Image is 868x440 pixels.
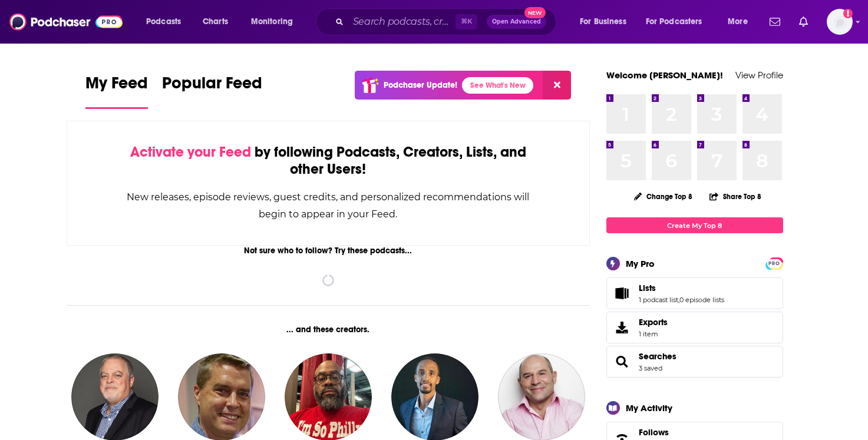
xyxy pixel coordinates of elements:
[765,12,785,32] a: Show notifications dropdown
[626,402,672,413] div: My Activity
[606,346,783,378] span: Searches
[827,9,853,35] button: Show profile menu
[456,14,477,29] span: ⌘ K
[203,14,228,30] span: Charts
[67,246,590,256] div: Not sure who to follow? Try these podcasts...
[639,283,724,293] a: Lists
[9,11,123,33] img: Podchaser - Follow, Share and Rate Podcasts
[638,12,720,31] button: open menu
[735,70,783,81] a: View Profile
[639,317,668,327] span: Exports
[492,19,541,25] span: Open Advanced
[679,296,724,304] a: 0 episode lists
[639,330,668,338] span: 1 item
[827,9,853,35] img: User Profile
[678,296,679,304] span: ,
[610,353,634,370] a: Searches
[639,427,747,438] a: Follows
[794,12,813,32] a: Show notifications dropdown
[639,283,656,293] span: Lists
[606,217,783,233] a: Create My Top 8
[728,14,748,30] span: More
[827,9,853,35] span: Logged in as christinasburch
[462,77,533,94] a: See What's New
[162,73,262,109] a: Popular Feed
[138,12,196,31] button: open menu
[126,144,531,178] div: by following Podcasts, Creators, Lists, and other Users!
[572,12,641,31] button: open menu
[639,427,669,438] span: Follows
[767,259,781,268] span: PRO
[130,143,251,161] span: Activate your Feed
[646,14,702,30] span: For Podcasters
[243,12,308,31] button: open menu
[327,8,567,35] div: Search podcasts, credits, & more...
[639,364,662,372] a: 3 saved
[524,7,546,18] span: New
[639,296,678,304] a: 1 podcast list
[606,312,783,343] a: Exports
[85,73,148,100] span: My Feed
[610,319,634,336] span: Exports
[626,258,655,269] div: My Pro
[126,188,531,223] div: New releases, episode reviews, guest credits, and personalized recommendations will begin to appe...
[384,80,457,90] p: Podchaser Update!
[709,185,762,208] button: Share Top 8
[251,14,293,30] span: Monitoring
[580,14,626,30] span: For Business
[195,12,235,31] a: Charts
[627,189,700,204] button: Change Top 8
[348,12,456,31] input: Search podcasts, credits, & more...
[162,73,262,100] span: Popular Feed
[67,325,590,335] div: ... and these creators.
[720,12,763,31] button: open menu
[639,351,676,362] a: Searches
[606,70,723,81] a: Welcome [PERSON_NAME]!
[606,277,783,309] span: Lists
[487,15,546,29] button: Open AdvancedNew
[767,259,781,267] a: PRO
[843,9,853,18] svg: Add a profile image
[85,73,148,109] a: My Feed
[146,14,181,30] span: Podcasts
[610,285,634,302] a: Lists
